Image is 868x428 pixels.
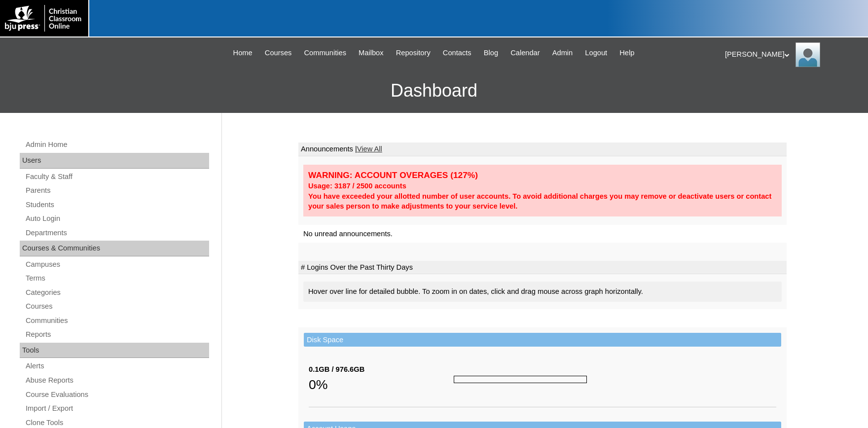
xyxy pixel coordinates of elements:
[308,182,406,190] strong: Usage: 3187 / 2500 accounts
[615,47,639,59] a: Help
[265,47,292,59] span: Courses
[479,47,503,59] a: Blog
[304,333,781,347] td: Disk Space
[438,47,476,59] a: Contacts
[233,47,253,59] span: Home
[357,145,382,153] a: View All
[547,47,578,59] a: Admin
[396,47,431,59] span: Repository
[25,374,209,387] a: Abuse Reports
[796,42,820,67] img: Karen Lawton
[354,47,389,59] a: Mailbox
[309,375,454,394] div: 0%
[20,343,209,358] div: Tools
[298,261,787,275] td: # Logins Over the Past Thirty Days
[552,47,573,59] span: Admin
[309,364,454,375] div: 0.1GB / 976.6GB
[585,47,607,59] span: Logout
[25,286,209,299] a: Categories
[20,241,209,256] div: Courses & Communities
[510,47,540,59] span: Calendar
[25,315,209,327] a: Communities
[25,171,209,183] a: Faculty & Staff
[299,47,351,59] a: Communities
[303,282,782,302] div: Hover over line for detailed bubble. To zoom in on dates, click and drag mouse across graph horiz...
[298,143,787,156] td: Announcements |
[25,199,209,211] a: Students
[25,258,209,271] a: Campuses
[298,225,787,243] td: No unread announcements.
[20,153,209,169] div: Users
[228,47,257,59] a: Home
[308,170,777,181] div: WARNING: ACCOUNT OVERAGES (127%)
[359,47,384,59] span: Mailbox
[506,47,544,59] a: Calendar
[25,300,209,313] a: Courses
[580,47,612,59] a: Logout
[25,272,209,285] a: Terms
[25,213,209,225] a: Auto Login
[260,47,297,59] a: Courses
[725,42,858,67] div: [PERSON_NAME]
[25,389,209,401] a: Course Evaluations
[391,47,435,59] a: Repository
[25,360,209,372] a: Alerts
[5,69,863,113] h3: Dashboard
[308,191,777,212] div: You have exceeded your allotted number of user accounts. To avoid additional charges you may remo...
[5,5,83,32] img: logo-white.png
[304,47,346,59] span: Communities
[443,47,471,59] span: Contacts
[25,139,209,151] a: Admin Home
[619,47,634,59] span: Help
[25,227,209,239] a: Departments
[25,184,209,197] a: Parents
[25,328,209,341] a: Reports
[25,402,209,415] a: Import / Export
[484,47,498,59] span: Blog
